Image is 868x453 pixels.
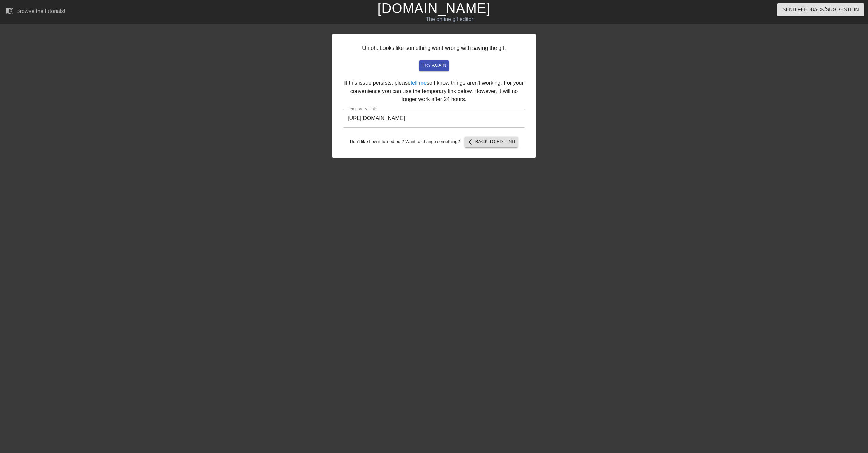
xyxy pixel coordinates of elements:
[343,109,525,128] input: bare
[422,62,446,70] span: try again
[293,15,606,23] div: The online gif editor
[467,138,475,146] span: arrow_back
[465,137,518,147] button: Back to Editing
[419,60,449,71] button: try again
[5,6,65,17] a: Browse the tutorials!
[783,5,859,14] span: Send Feedback/Suggestion
[467,138,516,146] span: Back to Editing
[777,3,864,16] button: Send Feedback/Suggestion
[343,137,525,147] div: Don't like how it turned out? Want to change something?
[377,1,490,16] a: [DOMAIN_NAME]
[5,6,14,15] span: menu_book
[16,8,65,14] div: Browse the tutorials!
[332,34,536,158] div: Uh oh. Looks like something went wrong with saving the gif. If this issue persists, please so I k...
[411,80,427,86] a: tell me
